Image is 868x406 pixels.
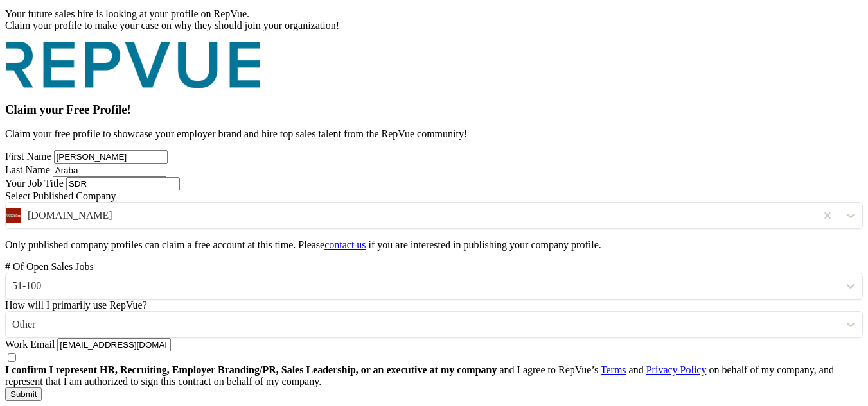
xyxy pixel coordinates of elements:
a: Terms [601,364,626,375]
h3: Claim your Free Profile! [5,103,863,117]
label: Your Job Title [5,178,66,189]
button: Submit [5,387,42,401]
img: RepVue [5,42,260,88]
p: Only published company profiles can claim a free account at this time. Please if you are interest... [5,239,863,251]
input: Email [57,338,171,351]
label: Work Email [5,339,57,350]
p: Your future sales hire is looking at your profile on RepVue. Claim your profile to make your case... [5,8,863,31]
a: contact us [324,239,366,250]
strong: I confirm I represent HR, Recruiting, Employer Branding/PR, Sales Leadership, or an executive at ... [5,364,497,375]
a: Privacy Policy [646,364,707,375]
img: 1000Bulbs.com [6,208,21,223]
input: Title [66,177,180,190]
label: Select Published Company [5,190,116,201]
p: Claim your free profile to showcase your employer brand and hire top sales talent from the RepVue... [5,128,863,140]
label: First Name [5,151,54,162]
label: How will I primarily use RepVue? [5,300,147,310]
label: # Of Open Sales Jobs [5,261,94,272]
input: Last Name [53,164,166,177]
span: and I agree to RepVue’s and on behalf of my company, and represent that I am authorized to sign t... [5,364,834,387]
input: First Name [54,150,168,164]
label: Last Name [5,164,53,175]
